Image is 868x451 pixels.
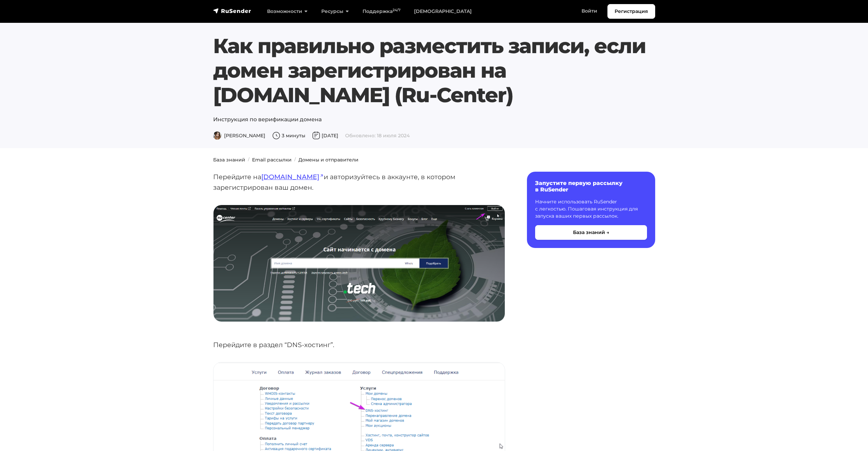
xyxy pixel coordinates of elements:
h1: Как правильно разместить записи, если домен зарегистрирован на [DOMAIN_NAME] (Ru-Center) [213,34,655,107]
span: [DATE] [312,133,338,139]
p: Начните использовать RuSender с легкостью. Пошаговая инструкция для запуска ваших первых рассылок. [535,198,647,220]
a: Email рассылки [252,157,292,163]
span: Обновлено: 18 июля 2024 [345,133,410,139]
a: База знаний [213,157,245,163]
button: База знаний → [535,225,647,240]
sup: 24/7 [393,8,400,12]
a: Поддержка24/7 [356,4,407,18]
h6: Запустите первую рассылку в RuSender [535,180,647,193]
img: RuSender [213,7,251,14]
a: Регистрация [607,4,655,19]
p: Инструкция по верификации домена [213,115,655,124]
span: [PERSON_NAME] [213,133,265,139]
a: Возможности [260,4,314,18]
p: Перейдите на и авторизуйтесь в аккаунте, в котором зарегистрирован ваш домен. [213,172,505,192]
a: Запустите первую рассылку в RuSender Начните использовать RuSender с легкостью. Пошаговая инструк... [527,172,655,248]
nav: breadcrumb [209,156,659,164]
a: Войти [575,4,604,18]
p: Перейдите в раздел “DNS-хостинг”. [213,340,505,350]
a: [DEMOGRAPHIC_DATA] [407,4,479,18]
a: Домены и отправители [298,157,358,163]
img: Время чтения [272,131,280,140]
a: Ресурсы [314,4,356,18]
span: 3 минуты [272,133,305,139]
a: [DOMAIN_NAME] [261,173,324,181]
img: Дата публикации [312,131,320,140]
